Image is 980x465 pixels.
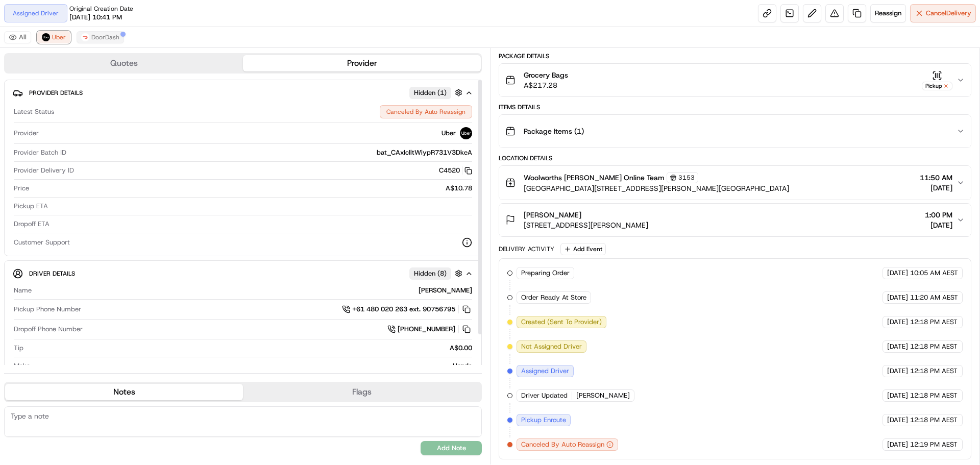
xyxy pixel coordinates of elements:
span: Pickup Enroute [521,415,566,425]
span: [DATE] [887,293,908,302]
span: Package Items ( 1 ) [524,126,584,136]
span: 11:20 AM AEST [910,293,958,302]
span: Preparing Order [521,268,570,278]
a: +61 480 020 263 ext. 90756795 [342,304,472,315]
span: Uber [52,33,66,41]
span: Canceled By Auto Reassign [521,440,604,449]
span: [PHONE_NUMBER] [398,325,455,334]
button: CancelDelivery [910,4,976,22]
span: [DATE] 10:41 PM [69,13,122,22]
div: Location Details [499,154,971,162]
span: 12:18 PM AEST [910,342,958,351]
span: Woolworths [PERSON_NAME] Online Team [524,173,665,183]
span: Make [14,361,30,371]
span: Reassign [875,9,901,18]
span: Provider [14,129,39,138]
span: Provider Delivery ID [14,166,74,175]
a: Powered byPylon [72,173,124,181]
span: Grocery Bags [524,70,568,80]
span: 11:50 AM [920,173,952,183]
button: Reassign [870,4,906,22]
span: Provider Details [29,89,83,97]
a: 💻API Documentation [82,144,168,162]
button: Quotes [5,55,243,71]
span: Driver Details [29,270,75,278]
span: 12:19 PM AEST [910,440,958,449]
button: Start new chat [174,101,186,113]
div: 📗 [10,149,18,157]
span: Pylon [102,173,124,181]
span: Latest Status [14,107,54,116]
span: 1:00 PM [925,210,952,220]
span: Provider Batch ID [14,148,66,157]
button: Provider [243,55,481,71]
a: 📗Knowledge Base [6,144,82,162]
p: Welcome 👋 [10,41,186,57]
span: Name [14,286,32,295]
span: Hidden ( 8 ) [414,269,447,278]
span: Not Assigned Driver [521,342,582,351]
span: 12:18 PM AEST [910,391,958,400]
img: uber-new-logo.jpeg [42,33,50,41]
span: bat_CAxIcIltWiypR731V3DkeA [377,148,472,157]
button: Flags [243,384,481,400]
span: [DATE] [925,220,952,230]
span: [DATE] [887,366,908,376]
span: [PERSON_NAME] [524,210,581,220]
span: Pickup Phone Number [14,305,81,314]
img: 1736555255976-a54dd68f-1ca7-489b-9aae-adbdc363a1c4 [10,97,29,116]
div: Items Details [499,103,971,111]
button: Hidden (8) [409,267,465,280]
button: Woolworths [PERSON_NAME] Online Team3153[GEOGRAPHIC_DATA][STREET_ADDRESS][PERSON_NAME][GEOGRAPHIC... [499,166,971,200]
span: A$217.28 [524,80,568,90]
span: Hidden ( 1 ) [414,88,447,97]
span: Price [14,184,29,193]
span: 12:18 PM AEST [910,317,958,327]
div: 💻 [86,149,94,157]
span: [GEOGRAPHIC_DATA][STREET_ADDRESS][PERSON_NAME][GEOGRAPHIC_DATA] [524,183,789,193]
span: Tip [14,344,23,353]
button: DoorDash [77,31,124,43]
span: [DATE] [887,268,908,278]
span: DoorDash [91,33,119,41]
button: Uber [37,31,70,43]
button: Provider DetailsHidden (1) [13,84,473,101]
img: doordash_logo_v2.png [81,33,89,41]
span: 10:05 AM AEST [910,268,958,278]
span: Pickup ETA [14,202,48,211]
button: Driver DetailsHidden (8) [13,265,473,282]
span: Uber [442,129,456,138]
span: 3153 [678,174,695,182]
button: All [4,31,31,43]
input: Clear [27,66,168,77]
span: Knowledge Base [20,148,78,158]
span: Assigned Driver [521,366,569,376]
div: We're available if you need us! [35,108,129,116]
button: Pickup [922,70,952,90]
span: [DATE] [887,317,908,327]
span: Cancel Delivery [926,9,971,18]
div: Honda [34,361,472,371]
span: [DATE] [920,183,952,193]
span: 12:18 PM AEST [910,415,958,425]
div: Pickup [922,82,952,90]
div: Package Details [499,52,971,60]
a: [PHONE_NUMBER] [387,324,472,335]
span: Customer Support [14,238,70,247]
button: Grocery BagsA$217.28Pickup [499,64,971,96]
div: Delivery Activity [499,245,554,253]
button: Package Items (1) [499,115,971,148]
button: Add Event [560,243,606,255]
span: [DATE] [887,342,908,351]
button: [PERSON_NAME][STREET_ADDRESS][PERSON_NAME]1:00 PM[DATE] [499,204,971,236]
span: Order Ready At Store [521,293,586,302]
button: C4520 [439,166,472,175]
div: Start new chat [35,97,167,108]
span: A$10.78 [446,184,472,193]
span: [PERSON_NAME] [576,391,630,400]
img: Nash [10,10,31,31]
span: 12:18 PM AEST [910,366,958,376]
span: [DATE] [887,415,908,425]
span: [STREET_ADDRESS][PERSON_NAME] [524,220,648,230]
